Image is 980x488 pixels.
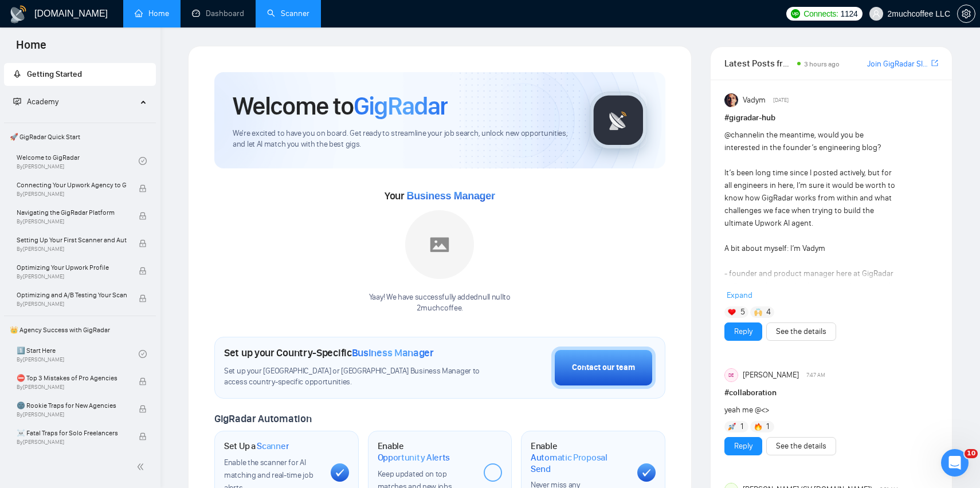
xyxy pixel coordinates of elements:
h1: Enable [378,440,475,463]
span: Getting Started [27,69,82,79]
span: We're excited to have you on board. Get ready to streamline your job search, unlock new opportuni... [233,128,571,150]
a: Join GigRadar Slack Community [867,58,929,70]
a: Welcome to GigRadarBy[PERSON_NAME] [17,148,139,174]
img: upwork-logo.png [791,9,800,18]
span: By [PERSON_NAME] [17,411,127,418]
span: lock [139,294,147,302]
span: Home [7,37,56,61]
img: ❤️ [728,308,736,316]
span: lock [139,184,147,192]
button: Reply [724,322,762,341]
a: See the details [776,325,826,338]
span: 1 [740,421,743,432]
span: setting [958,9,975,18]
h1: Enable [531,440,628,474]
img: 🔥 [754,423,762,431]
h1: # collaboration [724,387,938,399]
span: 10 [965,449,978,458]
span: Set up your [GEOGRAPHIC_DATA] or [GEOGRAPHIC_DATA] Business Manager to access country-specific op... [224,366,483,388]
button: Reply [724,437,762,455]
span: @channel [724,130,758,140]
a: Reply [734,325,752,338]
span: 👑 Agency Success with GigRadar [5,318,155,341]
span: By [PERSON_NAME] [17,439,127,446]
span: 5 [740,306,745,318]
span: Academy [27,97,58,107]
span: By [PERSON_NAME] [17,301,127,308]
span: 1 [766,421,769,432]
h1: Welcome to [233,90,448,121]
span: 3 hours ago [804,60,840,68]
span: By [PERSON_NAME] [17,273,127,280]
span: Setting Up Your First Scanner and Auto-Bidder [17,234,127,246]
span: Opportunity Alerts [378,452,450,463]
span: user [872,10,880,18]
h1: Set Up a [224,440,289,452]
span: Vadym [743,94,766,107]
div: yeah me @<> [724,404,896,416]
span: Optimizing and A/B Testing Your Scanner for Better Results [17,289,127,301]
span: 🌚 Rookie Traps for New Agencies [17,400,127,411]
h1: # gigradar-hub [724,112,938,124]
span: By [PERSON_NAME] [17,218,127,225]
span: Business Manager [406,190,495,202]
p: 2muchcoffee . [369,303,511,314]
button: setting [957,5,975,23]
span: 🚀 GigRadar Quick Start [5,125,155,148]
span: ☠️ Fatal Traps for Solo Freelancers [17,427,127,439]
span: ⛔ Top 3 Mistakes of Pro Agencies [17,372,127,384]
span: check-circle [139,350,147,358]
span: Business Manager [352,347,434,359]
li: Getting Started [4,63,156,86]
span: fund-projection-screen [13,97,21,105]
div: Contact our team [572,361,635,374]
span: Optimizing Your Upwork Profile [17,262,127,273]
span: lock [139,239,147,247]
span: double-left [136,461,148,473]
span: Your [385,190,495,202]
a: 1️⃣ Start HereBy[PERSON_NAME] [17,341,139,367]
span: [PERSON_NAME] [743,369,799,381]
img: placeholder.png [405,210,474,279]
span: [DATE] [773,95,789,105]
button: See the details [766,437,836,455]
span: lock [139,267,147,275]
span: export [931,58,938,68]
a: dashboardDashboard [192,9,244,18]
span: lock [139,377,147,385]
span: lock [139,432,147,440]
span: Scanner [257,440,289,452]
img: gigradar-logo.png [590,92,647,149]
span: Navigating the GigRadar Platform [17,207,127,218]
span: 7:47 AM [806,370,825,380]
span: 4 [766,306,771,318]
div: in the meantime, would you be interested in the founder’s engineering blog? It’s been long time s... [724,129,896,469]
a: Reply [734,440,752,452]
div: Yaay! We have successfully added null null to [369,292,511,314]
img: 🙌 [754,308,762,316]
a: homeHome [135,9,169,18]
span: By [PERSON_NAME] [17,246,127,253]
img: logo [9,5,28,23]
span: Connecting Your Upwork Agency to GigRadar [17,179,127,191]
a: searchScanner [267,9,309,18]
a: setting [957,9,975,18]
iframe: Intercom live chat [941,449,969,477]
span: rocket [13,70,21,78]
span: Academy [13,97,58,107]
span: GigRadar Automation [214,412,311,425]
img: Vadym [724,93,738,107]
h1: Set up your Country-Specific [224,347,434,359]
span: GigRadar [354,90,448,121]
span: Automatic Proposal Send [531,452,628,474]
span: By [PERSON_NAME] [17,384,127,391]
span: Expand [727,290,752,300]
span: By [PERSON_NAME] [17,191,127,198]
span: 1124 [841,7,858,20]
span: Latest Posts from the GigRadar Community [724,56,794,70]
a: export [931,58,938,69]
span: check-circle [139,157,147,165]
span: Connects: [803,7,838,20]
img: 🚀 [728,423,736,431]
button: See the details [766,322,836,341]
